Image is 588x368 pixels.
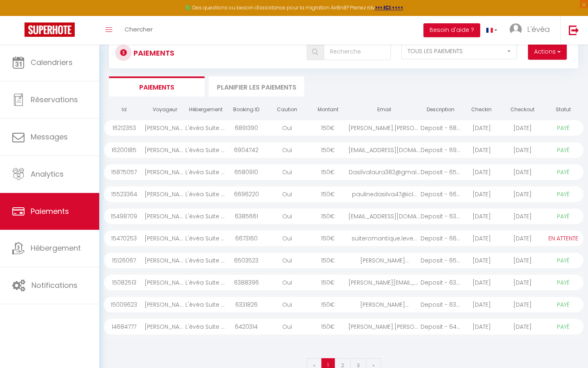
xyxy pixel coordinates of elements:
[226,186,267,202] div: 6696220
[330,168,335,176] span: €
[104,297,145,312] div: 15009623
[421,319,461,334] div: Deposit - 6420314 - ...
[185,142,226,158] div: L'évéa Suite Romantique Spa & Sauna
[125,25,153,34] span: Chercher
[226,231,267,246] div: 6673160
[31,206,69,216] span: Paiements
[145,103,185,117] th: Voyageur
[421,120,461,136] div: Deposit - 6891390 - ...
[185,253,226,268] div: L'évéa Suite Romantique Spa & Sauna
[348,103,420,117] th: Email
[330,146,335,154] span: €
[330,256,335,265] span: €
[348,275,420,290] div: [PERSON_NAME][EMAIL_ADDRESS]....
[185,120,226,136] div: L'évéa Suite Romantique Spa & Sauna
[421,103,461,117] th: Description
[267,103,307,117] th: Caution
[145,142,185,158] div: [PERSON_NAME]
[421,253,461,268] div: Deposit - 6503523 - ...
[461,319,502,334] div: [DATE]
[104,275,145,290] div: 15082513
[502,120,543,136] div: [DATE]
[104,120,145,136] div: 16212353
[104,253,145,268] div: 15126067
[330,301,335,309] span: €
[348,186,420,202] div: paulinedasilva47@icl...
[267,253,307,268] div: Oui
[31,169,64,179] span: Analytics
[267,120,307,136] div: Oui
[502,297,543,312] div: [DATE]
[226,103,267,117] th: Booking ID
[185,103,226,117] th: Hébergement
[226,120,267,136] div: 6891390
[31,132,68,142] span: Messages
[209,76,304,96] li: Planifier les paiements
[226,275,267,290] div: 6388396
[348,164,420,180] div: Dasilvalaura382@gmai...
[502,319,543,334] div: [DATE]
[348,120,420,136] div: [PERSON_NAME].[PERSON_NAME]@wana...
[185,275,226,290] div: L'évéa Suite Romantique Spa & Sauna
[502,164,543,180] div: [DATE]
[118,16,159,45] a: Chercher
[421,275,461,290] div: Deposit - 6388396 - ...
[31,243,81,253] span: Hébergement
[226,319,267,334] div: 6420314
[185,319,226,334] div: L'évéa Suite Romantique Spa & Sauna
[226,297,267,312] div: 6331826
[502,103,543,117] th: Checkout
[502,275,543,290] div: [DATE]
[421,164,461,180] div: Deposit - 6580910 - ...
[330,323,335,331] span: €
[461,253,502,268] div: [DATE]
[502,209,543,224] div: [DATE]
[461,275,502,290] div: [DATE]
[348,142,420,158] div: [EMAIL_ADDRESS][DOMAIN_NAME]
[528,44,567,60] button: Actions
[461,186,502,202] div: [DATE]
[267,319,307,334] div: Oui
[461,103,502,117] th: Checkin
[330,124,335,132] span: €
[375,4,403,11] strong: >>> ICI <<<<
[226,142,267,158] div: 6904742
[421,142,461,158] div: Deposit - 6904742 - ...
[104,209,145,224] div: 15498709
[461,120,502,136] div: [DATE]
[330,278,335,287] span: €
[543,103,584,117] th: Statut
[185,209,226,224] div: L'évéa Suite Romantique Spa & Sauna
[421,231,461,246] div: Deposit - 6673160 - ...
[104,319,145,334] div: 14684777
[307,120,348,136] div: 150
[307,275,348,290] div: 150
[226,164,267,180] div: 6580910
[104,103,145,117] th: Id
[330,234,335,242] span: €
[109,76,205,96] li: Paiements
[267,209,307,224] div: Oui
[348,209,420,224] div: [EMAIL_ADDRESS][DOMAIN_NAME]...
[348,297,420,312] div: [PERSON_NAME]...
[145,275,185,290] div: [PERSON_NAME]
[145,297,185,312] div: [PERSON_NAME]
[502,186,543,202] div: [DATE]
[461,297,502,312] div: [DATE]
[104,164,145,180] div: 15875057
[145,164,185,180] div: [PERSON_NAME]
[267,297,307,312] div: Oui
[185,297,226,312] div: L'évéa Suite Romantique Spa & Sauna
[461,164,502,180] div: [DATE]
[267,142,307,158] div: Oui
[145,319,185,334] div: [PERSON_NAME]
[307,297,348,312] div: 150
[569,25,579,35] img: logout
[267,275,307,290] div: Oui
[348,253,420,268] div: [PERSON_NAME]...
[502,231,543,246] div: [DATE]
[267,231,307,246] div: Oui
[145,209,185,224] div: [PERSON_NAME]
[185,164,226,180] div: L'évéa Suite Romantique Spa & Sauna
[307,253,348,268] div: 150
